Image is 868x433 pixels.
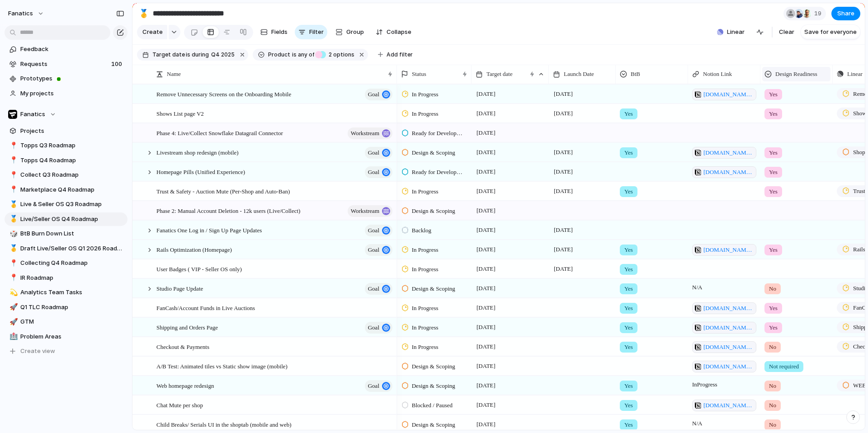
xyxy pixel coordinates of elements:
span: Yes [624,381,633,391]
span: Yes [624,265,633,274]
span: FanCash/Account Funds in Live Auctions [156,302,255,313]
button: Fanatics [5,108,127,121]
span: Analytics Team Tasks [20,288,124,297]
button: Q4 2025 [209,50,236,60]
button: Share [831,7,860,20]
span: is [186,51,190,59]
span: Share [837,9,854,18]
span: Fanatics One Log in / Sign Up Page Updates [156,225,262,235]
a: 🏥Problem Areas [5,330,127,344]
span: goal [368,244,379,256]
button: workstream [348,127,392,139]
span: Shows List page V2 [156,108,204,118]
button: Create [137,25,167,39]
button: 🎲 [8,229,17,238]
span: goal [368,321,379,334]
button: Collapse [372,25,415,39]
span: [DATE] [474,127,498,138]
span: A/B Test: Animated tiles vs Static show image (mobile) [156,361,288,371]
a: 💫Analytics Team Tasks [5,286,127,299]
a: 📍Topps Q4 Roadmap [5,154,127,167]
div: 🥇 [139,7,149,19]
span: [DOMAIN_NAME][URL] [703,148,754,157]
span: Notion Link [703,70,732,79]
span: Ready for Development [412,168,464,177]
span: Remove Unnecessary Screens on the Onboarding Mobile [156,89,291,99]
span: Target date [486,70,513,79]
span: Create [142,28,163,37]
div: 📍Collect Q3 Roadmap [5,168,127,182]
span: [DATE] [552,244,575,255]
a: Requests100 [5,57,127,71]
div: 🏥 [9,331,16,342]
span: Livestream shop redesign (mobile) [156,147,239,157]
div: 📍 [9,258,16,268]
span: No [769,401,776,410]
button: Save for everyone [801,25,860,39]
a: 🎲BtB Burn Down List [5,227,127,240]
span: [DOMAIN_NAME][URL] [703,401,754,410]
span: goal [368,380,379,392]
span: Yes [624,304,633,313]
div: 📍 [9,273,16,283]
span: Yes [624,245,633,254]
div: 📍Topps Q3 Roadmap [5,139,127,152]
span: [DATE] [552,147,575,158]
button: goal [365,147,392,159]
span: Chat Mute per shop [156,400,203,410]
button: 📍 [8,141,17,150]
button: 🏥 [8,332,17,341]
span: Studio Page Update [156,283,203,293]
span: No [769,381,776,391]
span: Yes [769,148,778,157]
span: [DATE] [474,283,498,294]
a: 📍Marketplace Q4 Roadmap [5,183,127,197]
span: In Progress [412,323,439,332]
div: 📍 [9,170,16,180]
span: [DOMAIN_NAME][URL] [703,304,754,313]
a: 🥇Live/Seller OS Q4 Roadmap [5,212,127,226]
button: fanatics [4,6,49,21]
div: 🥇 [9,214,16,224]
span: Yes [769,90,778,99]
span: Collecting Q4 Roadmap [20,259,124,268]
div: 🚀Q1 TLC Roadmap [5,301,127,314]
span: In Progress [412,187,439,196]
a: Prototypes [5,72,127,85]
a: [DOMAIN_NAME][URL] [692,89,756,100]
span: Q1 TLC Roadmap [20,303,124,312]
span: Yes [624,148,633,157]
span: Yes [624,343,633,352]
button: goal [365,89,392,100]
button: isany of [290,50,316,60]
span: Not required [769,362,799,371]
button: goal [365,244,392,256]
button: Group [331,25,368,39]
span: No [769,420,776,429]
a: Feedback [5,42,127,56]
span: Yes [769,323,778,332]
span: [DATE] [474,244,498,255]
a: 📍Collecting Q4 Roadmap [5,256,127,270]
span: GTM [20,317,124,326]
span: N/A [689,279,760,292]
span: [DOMAIN_NAME][URL] [703,323,754,332]
button: goal [365,166,392,178]
button: 💫 [8,288,17,297]
span: Design & Scoping [412,148,455,157]
a: [DOMAIN_NAME][URL] [692,147,756,159]
span: Linear [727,28,745,37]
button: 2 options [315,50,356,60]
span: Yes [624,420,633,429]
span: [DATE] [474,108,498,119]
span: goal [368,88,379,101]
button: workstream [348,205,392,217]
span: workstream [351,205,379,217]
div: 🥇 [9,243,16,254]
button: 📍 [8,259,17,268]
span: 100 [111,60,124,69]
